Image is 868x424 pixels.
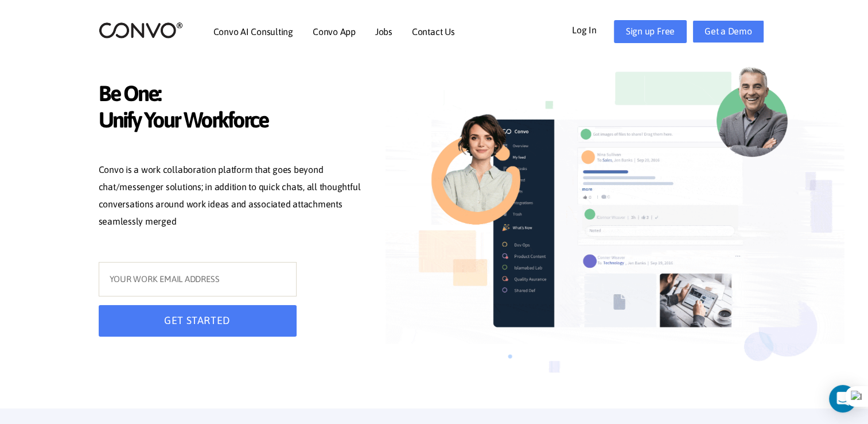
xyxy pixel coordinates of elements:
[99,262,297,296] input: YOUR WORK EMAIL ADDRESS
[313,27,356,36] a: Convo App
[99,80,368,110] span: Be One:
[829,385,857,413] div: Open Intercom Messenger
[386,52,844,408] img: image_not_found
[614,20,687,43] a: Sign up Free
[99,107,368,136] span: Unify Your Workforce
[213,27,293,36] a: Convo AI Consulting
[99,21,183,39] img: logo_2.png
[412,27,455,36] a: Contact Us
[692,20,764,43] a: Get a Demo
[99,305,297,337] button: GET STARTED
[375,27,392,36] a: Jobs
[99,161,368,233] p: Convo is a work collaboration platform that goes beyond chat/messenger solutions; in addition to ...
[572,20,614,38] a: Log In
